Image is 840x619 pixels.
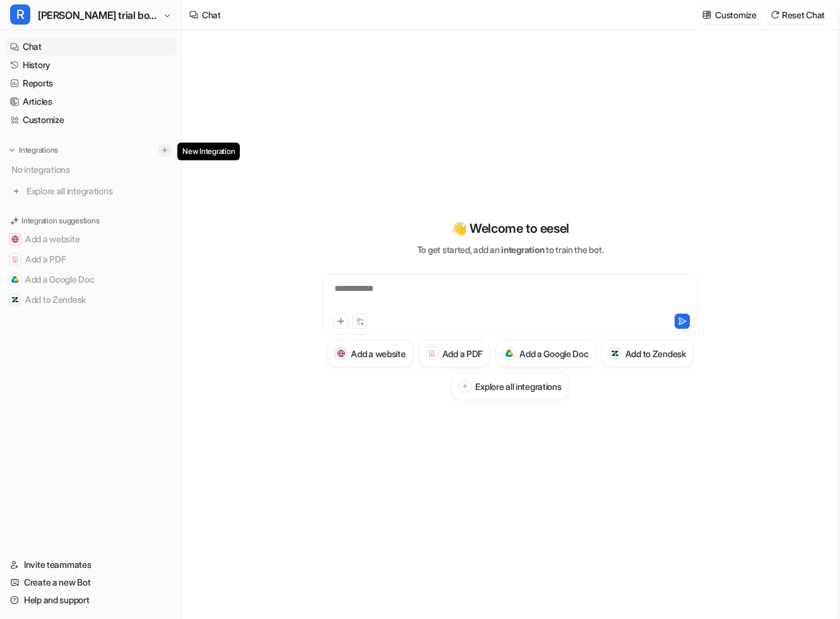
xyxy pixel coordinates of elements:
a: History [5,56,176,74]
button: Explore all integrations [451,372,569,400]
p: Integrations [19,145,58,155]
span: New Integration [177,143,240,160]
div: Chat [202,8,221,21]
a: Invite teammates [5,556,176,574]
img: Add a Google Doc [11,276,19,283]
a: Explore all integrations [5,182,176,200]
button: Add a Google DocAdd a Google Doc [5,269,176,290]
button: Add a Google DocAdd a Google Doc [495,339,596,367]
button: Add to ZendeskAdd to Zendesk [601,339,694,367]
p: To get started, add an to train the bot. [417,243,603,256]
img: menu_add.svg [160,146,169,155]
img: reset [771,10,779,20]
img: explore all integrations [10,185,23,197]
a: Help and support [5,591,176,609]
img: expand menu [8,146,16,155]
div: No integrations [8,159,176,180]
span: integration [501,244,544,255]
h3: Add a PDF [442,347,483,360]
p: Customize [715,8,756,21]
img: Add a website [11,235,19,243]
p: 👋 Welcome to eesel [451,219,569,238]
button: Reset Chat [767,6,830,24]
button: Customize [699,6,761,24]
span: [PERSON_NAME] trial bot🫥 [38,6,160,24]
img: Add a PDF [428,350,436,357]
img: Add a website [337,350,345,358]
h3: Add a website [351,347,405,360]
button: Add a websiteAdd a website [5,229,176,249]
button: Add a PDFAdd a PDF [418,339,490,367]
span: R [10,4,30,25]
a: Reports [5,74,176,92]
p: Integration suggestions [21,215,99,227]
h3: Explore all integrations [475,380,561,393]
a: Articles [5,93,176,110]
span: Explore all integrations [27,181,171,201]
a: Customize [5,111,176,129]
img: Add to Zendesk [11,296,19,304]
button: Add a PDFAdd a PDF [5,249,176,269]
button: Add a websiteAdd a website [327,339,413,367]
h3: Add a Google Doc [519,347,589,360]
a: Create a new Bot [5,574,176,591]
img: Add to Zendesk [611,350,619,358]
img: customize [702,10,711,20]
img: Add a Google Doc [506,350,514,357]
img: Add a PDF [11,256,19,263]
button: Add to ZendeskAdd to Zendesk [5,290,176,310]
h3: Add to Zendesk [625,347,686,360]
button: Integrations [5,144,62,156]
a: Chat [5,38,176,56]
